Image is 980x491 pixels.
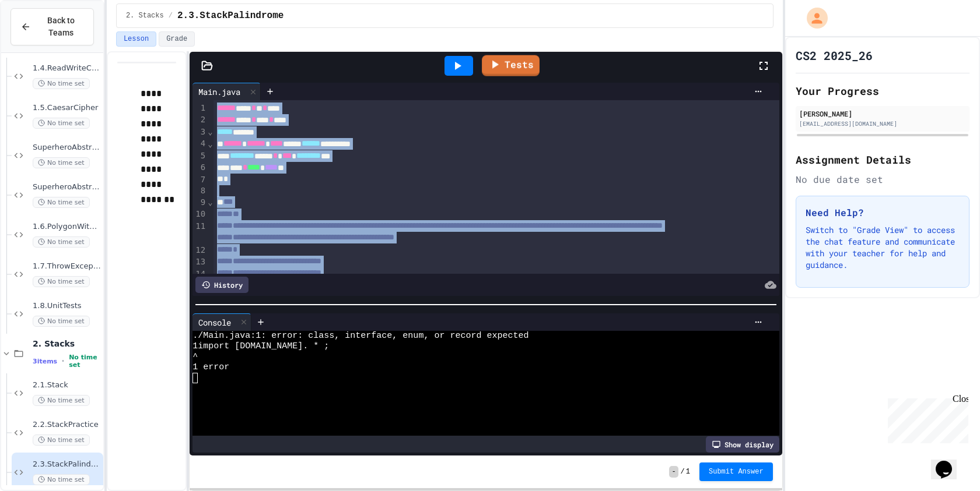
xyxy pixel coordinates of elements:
[33,301,101,311] span: 1.8.UnitTests
[10,8,94,45] button: Back to Teams
[177,9,283,23] span: 2.3.StackPalindrome
[681,467,685,476] span: /
[192,352,198,362] span: ^
[931,444,968,479] iframe: chat widget
[33,143,101,153] span: SuperheroAbstractExample
[192,313,251,331] div: Console
[33,358,57,365] span: 3 items
[192,83,261,100] div: Main.java
[207,127,213,136] span: Fold line
[796,83,970,99] h2: Your Progress
[33,276,90,287] span: No time set
[192,138,207,150] div: 4
[192,331,528,341] span: ./Main.java:1: error: class, interface, enum, or record expected
[207,197,213,207] span: Fold line
[706,436,779,453] div: Show display
[806,206,960,220] h3: Need Help?
[159,31,195,47] button: Grade
[169,11,173,20] span: /
[33,380,101,390] span: 2.1.Stack
[799,108,966,119] div: [PERSON_NAME]
[33,338,101,349] span: 2. Stacks
[669,466,678,478] span: -
[192,103,207,114] div: 1
[33,460,101,469] span: 2.3.StackPalindrome
[33,395,90,406] span: No time set
[192,86,246,98] div: Main.java
[192,197,207,209] div: 9
[33,222,101,232] span: 1.6.PolygonWithInterface
[192,362,229,373] span: 1 error
[192,185,207,197] div: 8
[686,467,690,476] span: 1
[33,474,90,485] span: No time set
[192,126,207,138] div: 3
[796,151,970,168] h2: Assignment Details
[116,31,156,47] button: Lesson
[207,139,213,149] span: Fold line
[192,162,207,174] div: 6
[33,435,90,446] span: No time set
[69,354,101,369] span: No time set
[33,262,101,271] span: 1.7.ThrowExceptions
[5,5,80,74] div: Chat with us now!Close
[195,277,249,293] div: History
[33,182,101,192] span: SuperheroAbstractToInterface
[192,341,329,352] span: 1import [DOMAIN_NAME]. * ;
[883,394,968,443] iframe: chat widget
[33,420,101,430] span: 2.2.StackPractice
[192,245,207,256] div: 12
[192,174,207,186] div: 7
[33,118,90,129] span: No time set
[192,150,207,162] div: 5
[33,103,101,113] span: 1.5.CaesarCipher
[799,119,966,128] div: [EMAIL_ADDRESS][DOMAIN_NAME]
[709,467,764,476] span: Submit Answer
[796,47,873,63] h1: CS2 2025_26
[33,63,101,73] span: 1.4.ReadWriteCatchExceptions
[33,316,90,327] span: No time set
[806,224,960,271] p: Switch to "Grade View" to access the chat feature and communicate with your teacher for help and ...
[794,5,831,31] div: My Account
[126,11,164,20] span: 2. Stacks
[192,269,207,280] div: 14
[38,15,84,39] span: Back to Teams
[192,316,237,328] div: Console
[62,356,64,366] span: •
[192,209,207,220] div: 10
[796,172,970,186] div: No due date set
[192,114,207,126] div: 2
[33,78,90,89] span: No time set
[33,197,90,208] span: No time set
[192,221,207,245] div: 11
[33,157,90,168] span: No time set
[33,236,90,248] span: No time set
[699,462,773,481] button: Submit Answer
[482,55,540,76] a: Tests
[192,256,207,268] div: 13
